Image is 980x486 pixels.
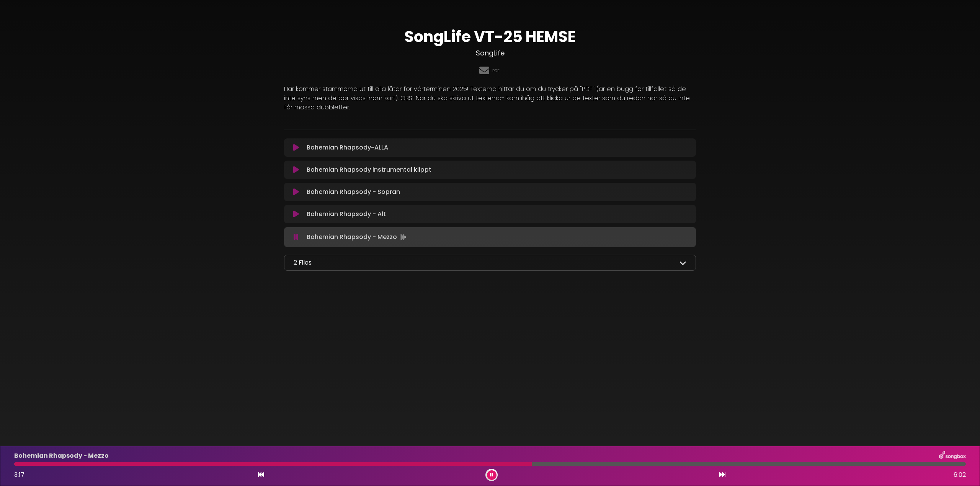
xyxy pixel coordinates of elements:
p: Bohemian Rhapsody - Alt [307,210,386,219]
a: PDF [492,68,500,74]
h1: SongLife VT-25 HEMSE [284,28,696,46]
p: Bohemian Rhapsody-ALLA [307,143,388,152]
p: 2 Files [294,258,312,267]
p: Bohemian Rhapsody - Mezzo [307,232,408,242]
p: Bohemian Rhapsody instrumental klippt [307,165,431,174]
h3: SongLife [284,49,696,57]
p: Bohemian Rhapsody - Sopran [307,187,400,197]
p: Här kommer stämmorna ut till alla låtar för vårterminen 2025! Texterna hittar du om du trycker på... [284,85,696,112]
img: waveform4.gif [397,232,408,242]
